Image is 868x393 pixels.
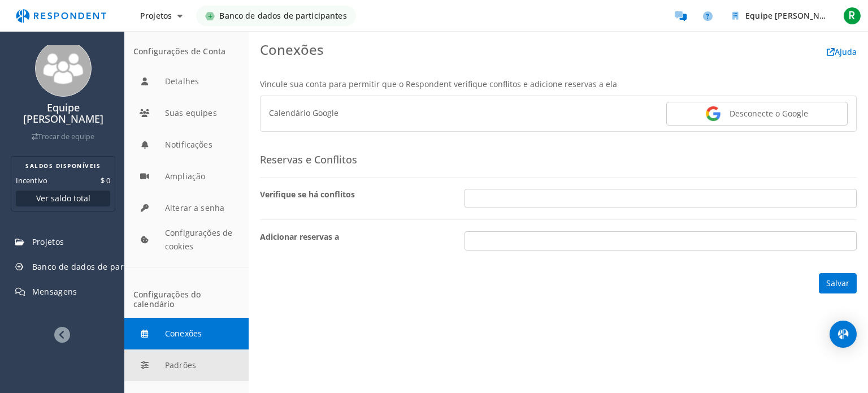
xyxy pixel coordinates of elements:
[38,132,94,141] font: Trocar de equipe
[260,40,324,59] font: Conexões
[9,5,113,27] img: respondent-logo.png
[133,46,225,57] font: Configurações de Conta
[723,6,836,26] button: Equipe Roberta Redivo Cardoso
[196,6,355,26] a: Banco de dados de participantes
[32,261,163,272] font: Banco de dados de participantes
[124,224,249,256] button: Configurações de cookies
[140,10,172,21] font: Projetos
[830,321,857,348] div: Abra o Intercom Messenger
[849,8,856,23] font: R
[131,6,192,26] button: Projetos
[260,189,355,200] font: Verifique se há conflitos
[260,153,357,166] font: Reservas e Conflitos
[124,129,249,161] button: Notificações
[11,156,115,211] section: Resumo do saldo
[124,97,249,129] button: Suas equipes
[36,193,90,204] font: Ver saldo total
[696,5,719,27] a: Ajuda e suporte
[269,107,338,118] font: Calendário Google
[826,278,849,289] font: Salvar
[669,5,692,27] a: Participantes da mensagem
[124,66,249,97] button: Detalhes
[124,161,249,192] button: Ampliação
[16,175,47,185] font: Incentivo
[730,109,808,119] font: Desconecte o Google
[260,231,339,242] font: Adicionar reservas a
[23,101,103,126] font: Equipe [PERSON_NAME]
[260,79,617,89] font: Vincule sua conta para permitir que o Respondent verifique conflitos e adicione reservas a ela
[835,46,857,57] font: Ajuda
[16,191,110,206] button: Ver saldo total
[25,162,101,170] font: SALDOS DISPONÍVEIS
[219,10,346,21] font: Banco de dados de participantes
[745,10,840,21] font: Equipe [PERSON_NAME]
[32,236,64,247] font: Projetos
[841,6,863,26] button: R
[101,175,110,185] font: $ 0
[827,46,857,57] a: Ajuda
[32,132,94,141] a: Trocar de equipe
[32,286,77,297] font: Mensagens
[124,349,249,381] button: Padrões
[705,106,721,122] img: google.png
[35,40,92,97] img: team_avatar_256.png
[124,192,249,224] button: Alterar a senha
[133,289,201,309] font: Configurações do calendário
[124,318,249,349] button: Conexões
